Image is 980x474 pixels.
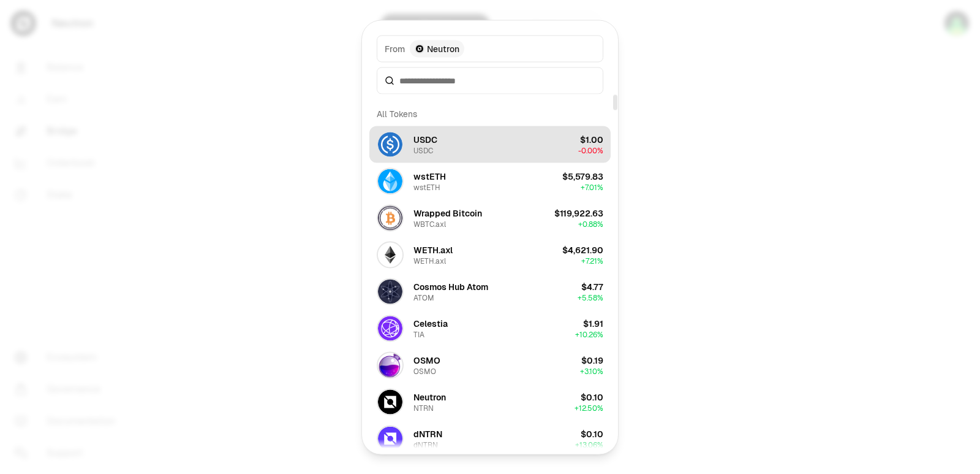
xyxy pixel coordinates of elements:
[369,346,611,383] button: OSMO LogoOSMOOSMO$0.19+3.10%
[554,207,603,219] div: $119,922.63
[415,44,424,53] img: Neutron Logo
[378,389,402,414] img: NTRN Logo
[413,440,438,449] div: dNTRN
[575,329,603,339] span: + 10.26%
[378,279,402,304] img: ATOM Logo
[413,182,440,192] div: wstETH
[378,353,402,377] img: OSMO Logo
[413,207,482,219] div: Wrapped Bitcoin
[369,101,611,126] div: All Tokens
[578,219,603,229] span: + 0.88%
[575,403,603,413] span: + 12.50%
[413,403,434,413] div: NTRN
[413,256,446,266] div: WETH.axl
[413,427,442,440] div: dNTRN
[581,427,603,440] div: $0.10
[583,317,603,329] div: $1.91
[578,292,603,302] span: + 5.58%
[377,35,603,62] button: FromNeutron LogoNeutron
[413,317,448,329] div: Celestia
[378,316,402,340] img: TIA Logo
[413,133,437,145] div: USDC
[581,354,603,366] div: $0.19
[413,292,434,302] div: ATOM
[581,391,603,403] div: $0.10
[413,219,446,229] div: WBTC.axl
[578,145,603,155] span: -0.00%
[413,391,446,403] div: Neutron
[369,310,611,346] button: TIA LogoCelestiaTIA$1.91+10.26%
[413,280,488,292] div: Cosmos Hub Atom
[369,199,611,236] button: WBTC.axl LogoWrapped BitcoinWBTC.axl$119,922.63+0.88%
[369,126,611,162] button: USDC LogoUSDCUSDC$1.00-0.00%
[378,205,402,230] img: WBTC.axl Logo
[413,170,446,182] div: wstETH
[369,236,611,273] button: WETH.axl LogoWETH.axlWETH.axl$4,621.90+7.21%
[413,329,424,339] div: TIA
[378,132,402,156] img: USDC Logo
[369,383,611,420] button: NTRN LogoNeutronNTRN$0.10+12.50%
[369,162,611,199] button: wstETH LogowstETHwstETH$5,579.83+7.01%
[369,420,611,457] button: dNTRN LogodNTRNdNTRN$0.10+13.06%
[580,133,603,145] div: $1.00
[580,366,603,376] span: + 3.10%
[581,280,603,292] div: $4.77
[562,170,603,182] div: $5,579.83
[427,42,459,55] span: Neutron
[413,243,453,256] div: WETH.axl
[413,366,436,376] div: OSMO
[575,440,603,449] span: + 13.06%
[581,256,603,266] span: + 7.21%
[385,42,405,55] span: From
[562,243,603,256] div: $4,621.90
[369,273,611,310] button: ATOM LogoCosmos Hub AtomATOM$4.77+5.58%
[413,145,433,155] div: USDC
[378,169,402,193] img: wstETH Logo
[581,182,603,192] span: + 7.01%
[378,242,402,267] img: WETH.axl Logo
[378,426,402,451] img: dNTRN Logo
[413,354,440,366] div: OSMO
